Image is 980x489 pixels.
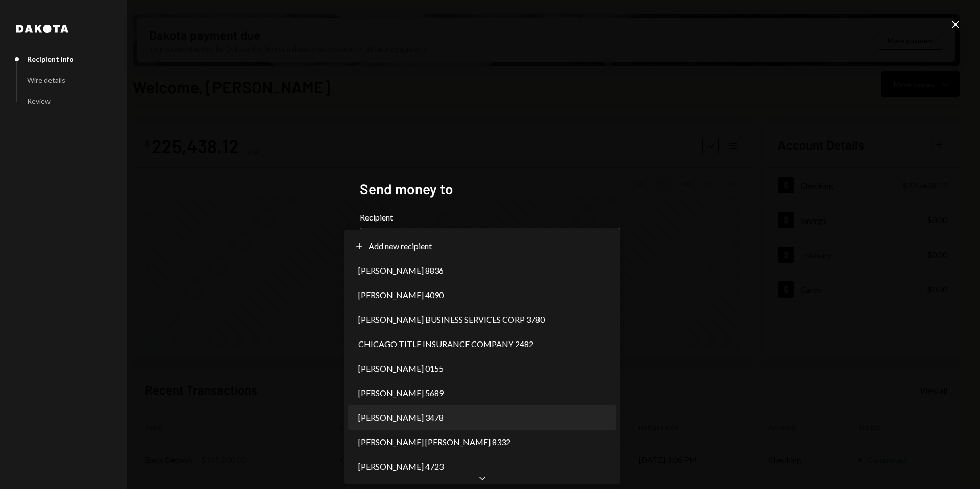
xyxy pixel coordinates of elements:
span: CHICAGO TITLE INSURANCE COMPANY 2482 [358,338,533,350]
label: Recipient [360,211,620,224]
div: Review [27,96,51,105]
span: [PERSON_NAME] 4090 [358,289,444,301]
span: Add new recipient [369,240,432,252]
span: [PERSON_NAME] 0155 [358,362,444,375]
button: Recipient [360,228,620,256]
div: Recipient info [27,55,74,63]
h2: Send money to [360,179,620,199]
span: [PERSON_NAME] BUSINESS SERVICES CORP 3780 [358,313,545,326]
span: [PERSON_NAME] 3478 [358,411,444,424]
span: [PERSON_NAME] [PERSON_NAME] 8332 [358,436,510,448]
span: [PERSON_NAME] 8836 [358,264,444,277]
div: Wire details [27,76,65,84]
span: [PERSON_NAME] 4723 [358,460,444,473]
span: [PERSON_NAME] 5689 [358,387,444,399]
